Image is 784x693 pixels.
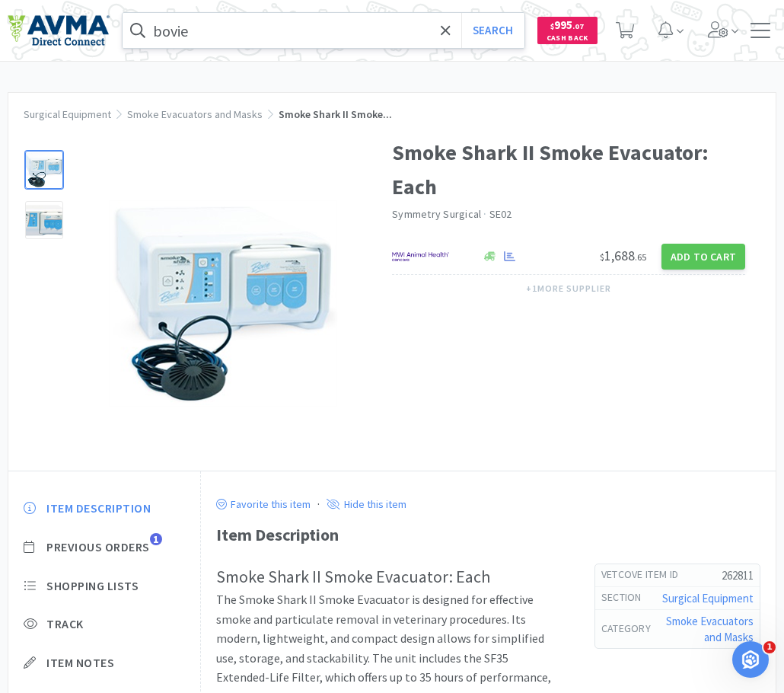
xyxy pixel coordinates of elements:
[550,18,584,32] span: 995
[227,497,311,511] p: Favorite this item
[518,278,618,299] button: +1more supplier
[763,641,776,653] span: 1
[489,207,512,221] span: SE02
[46,655,114,671] span: Item Notes
[732,641,769,678] iframe: Intercom live chat
[601,590,654,605] h6: Section
[109,200,337,407] img: 7c37522fba6c4d5cb71e68626c4b1f16_235545.png
[279,107,392,121] span: Smoke Shark II Smoke...
[317,494,320,514] div: ·
[392,136,745,204] h1: Smoke Shark II Smoke Evacuator: Each
[392,207,481,221] a: Symmetry Surgical
[483,207,486,221] span: ·
[547,34,588,44] span: Cash Back
[601,621,663,637] h6: Category
[46,616,84,632] span: Track
[537,10,598,51] a: $995.07Cash Back
[150,533,162,545] span: 1
[24,107,111,121] a: Surgical Equipment
[216,564,564,590] h2: Smoke Shark II Smoke Evacuator: Each
[340,497,406,511] p: Hide this item
[8,14,110,46] img: e4e33dab9f054f5782a47901c742baa9_102.png
[461,13,524,48] button: Search
[123,13,524,48] input: Search by item, sku, manufacturer, ingredient, size...
[392,245,449,268] img: f6b2451649754179b5b4e0c70c3f7cb0_2.png
[550,21,554,31] span: $
[690,567,754,583] h5: 262811
[666,614,754,644] a: Smoke Evacuators and Masks
[216,522,760,548] div: Item Description
[572,21,584,31] span: . 07
[635,251,646,263] span: . 65
[601,567,691,583] h6: Vetcove Item Id
[46,500,151,516] span: Item Description
[600,251,604,263] span: $
[46,539,150,555] span: Previous Orders
[662,591,754,605] a: Surgical Equipment
[600,247,646,264] span: 1,688
[46,578,139,594] span: Shopping Lists
[127,107,263,121] a: Smoke Evacuators and Masks
[661,244,745,270] button: Add to Cart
